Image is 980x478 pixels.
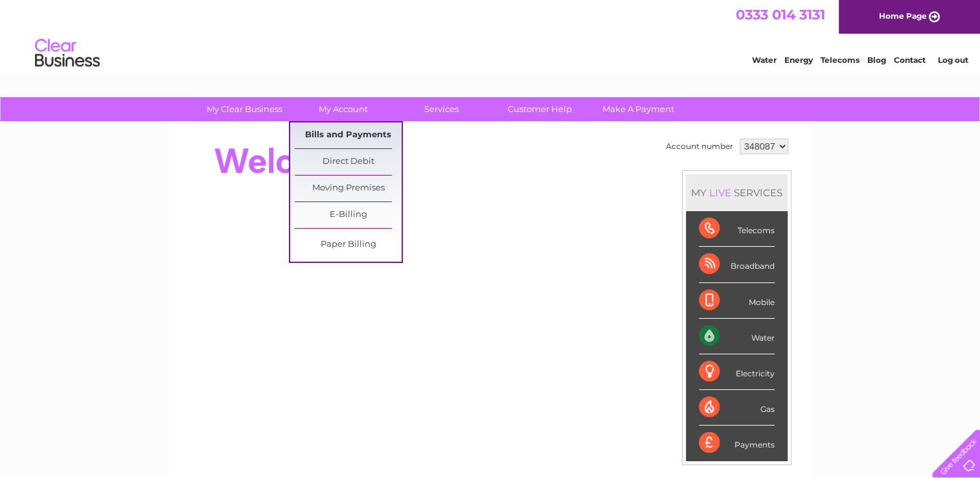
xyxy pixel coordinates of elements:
div: Broadband [699,247,775,282]
a: Direct Debit [295,149,402,175]
td: Account number [663,135,736,157]
a: 0333 014 3131 [736,6,825,23]
a: My Account [290,97,396,121]
a: My Clear Business [191,97,298,121]
a: Make A Payment [585,97,692,121]
a: Blog [867,55,886,65]
a: Bills and Payments [295,122,402,148]
div: Payments [699,426,775,461]
a: Services [388,97,495,121]
a: Telecoms [821,55,860,65]
a: Water [752,55,777,65]
a: E-Billing [295,202,402,228]
div: LIVE [707,187,734,199]
a: Contact [894,55,926,65]
div: Water [699,319,775,354]
a: Paper Billing [295,232,402,258]
a: Moving Premises [295,176,402,201]
img: logo.png [34,34,100,73]
a: Customer Help [486,97,593,121]
a: Energy [784,55,813,65]
div: Electricity [699,354,775,390]
div: MY SERVICES [686,174,788,211]
div: Gas [699,390,775,426]
div: Mobile [699,283,775,319]
div: Telecoms [699,211,775,247]
div: Clear Business is a trading name of Verastar Limited (registered in [GEOGRAPHIC_DATA] No. 3667643... [185,7,797,63]
a: Log out [937,55,968,65]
